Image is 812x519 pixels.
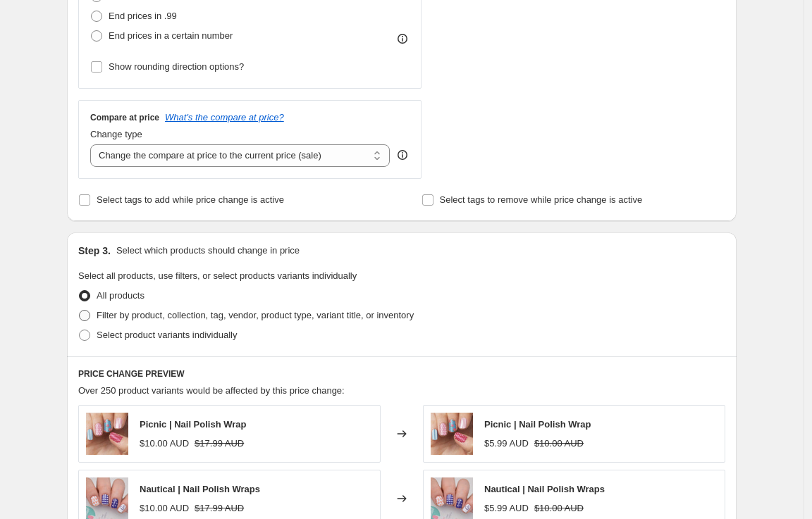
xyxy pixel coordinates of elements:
span: All products [97,290,144,301]
span: Select all products, use filters, or select products variants individually [78,270,357,281]
span: End prices in .99 [109,11,177,21]
span: Nautical | Nail Polish Wraps [140,484,260,494]
span: Show rounding direction options? [109,61,244,72]
span: Picnic | Nail Polish Wrap [140,419,247,430]
img: personail-nail-wraps-picnic-15011346513975_80x.jpg [86,413,128,455]
span: $5.99 AUD [484,438,529,449]
img: personail-nail-wraps-picnic-15011346513975_80x.jpg [431,413,473,455]
span: Select tags to add while price change is active [97,194,284,205]
div: help [395,148,410,162]
span: $17.99 AUD [195,503,244,513]
span: Select tags to remove while price change is active [440,194,643,205]
span: $10.00 AUD [534,503,584,513]
span: End prices in a certain number [109,30,233,41]
span: Picnic | Nail Polish Wrap [484,419,591,430]
span: Over 250 product variants would be affected by this price change: [78,385,345,396]
h6: PRICE CHANGE PREVIEW [78,368,725,380]
span: $17.99 AUD [195,438,244,449]
span: Nautical | Nail Polish Wraps [484,484,605,494]
span: Change type [90,129,142,139]
span: Filter by product, collection, tag, vendor, product type, variant title, or inventory [97,310,414,320]
span: $10.00 AUD [140,503,189,513]
h2: Step 3. [78,244,111,258]
span: $10.00 AUD [534,438,584,449]
span: $10.00 AUD [140,438,189,449]
span: Select product variants individually [97,330,237,340]
span: $5.99 AUD [484,503,529,513]
p: Select which products should change in price [116,244,300,258]
button: What's the compare at price? [165,112,284,123]
h3: Compare at price [90,112,159,123]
